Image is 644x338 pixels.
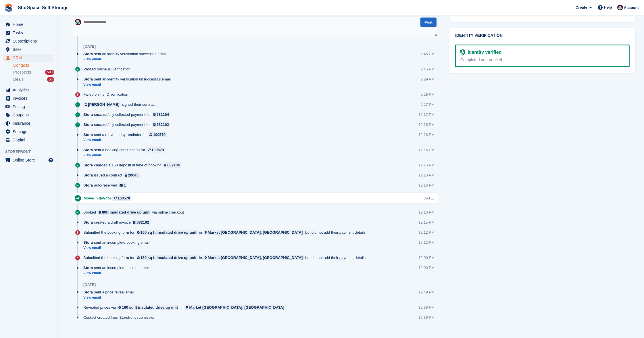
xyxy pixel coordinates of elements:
div: successfully collected payment for [83,112,173,117]
div: 2:45 PM [421,66,435,72]
a: Market [GEOGRAPHIC_DATA], [GEOGRAPHIC_DATA] [184,305,286,310]
a: menu [3,20,54,28]
div: Move-in day for [84,195,134,201]
div: [PERSON_NAME] [88,102,119,107]
div: 12:15 PM [418,220,435,225]
div: sent an identity verification unsuccessful email [83,76,174,82]
div: auto-reserved [83,183,130,188]
span: Deals [13,77,24,82]
div: Contact created from Storefront submission [83,315,158,320]
span: Insurance [13,119,47,127]
a: menu [3,29,54,37]
a: menu [3,45,54,53]
a: Deals 50 [13,76,54,82]
a: View email [83,295,137,300]
a: menu [3,94,54,102]
div: 12:16 PM [418,132,435,137]
div: Identity verified [465,49,501,56]
a: View email [83,245,152,250]
div: 80ft Insulated drive up unit [102,210,149,215]
span: Invoices [13,94,47,102]
a: 100579 [148,132,167,137]
div: Completed and Verified. [460,57,624,63]
div: Failed online ID verification [83,92,131,97]
div: Submitted the booking form for in but did not add their payment details [83,255,368,260]
div: Market [GEOGRAPHIC_DATA], [GEOGRAPHIC_DATA] [208,255,303,260]
div: sent an incomplete booking email [83,265,152,270]
img: Ross Hadlington [75,19,81,25]
span: Home [13,20,47,28]
div: 682102 [137,220,149,225]
div: sent a booking confirmation for [83,147,168,153]
div: 1 [124,183,126,188]
a: menu [3,111,54,119]
span: Stora [83,132,93,137]
a: View email [83,271,152,276]
span: Help [604,5,612,10]
div: 12:39 PM [418,315,435,320]
div: 12:00 PM [418,255,435,260]
div: Market [GEOGRAPHIC_DATA], [GEOGRAPHIC_DATA] [208,230,303,235]
div: [DATE] [83,283,96,287]
span: Stora [83,122,93,127]
div: 12:39 PM [418,305,435,310]
span: Subscriptions [13,37,47,45]
div: sent an incomplete booking email [83,240,152,245]
a: menu [3,86,54,94]
div: 100579 [153,132,166,137]
div: 2:45 PM [421,51,435,57]
span: Stora [83,265,93,270]
div: sent a price reveal email [83,289,137,295]
span: Analytics [13,86,47,94]
span: Sites [13,45,47,53]
a: menu [3,103,54,111]
div: [DATE] [83,44,96,49]
div: Submitted the booking form for in but did not add their payment details [83,230,368,235]
div: 100579 [151,147,164,153]
div: 508 [45,70,54,75]
a: menu [3,156,54,164]
span: Prospects [13,70,31,75]
a: 160 sq ft insulated drive up unit [136,230,198,235]
span: Account [624,5,639,11]
div: 682102 [157,122,169,127]
div: successfully collected payment for [83,122,173,127]
span: Storefront [5,149,57,155]
div: signed their contract [83,102,158,107]
img: Identity Verification Ready [460,49,465,55]
div: 12:12 PM [418,230,435,235]
span: Stora [83,220,93,225]
a: View email [83,57,169,62]
a: 100579 [112,195,131,201]
div: 12:12 PM [418,240,435,245]
div: 50 [47,77,54,82]
a: Market [GEOGRAPHIC_DATA], [GEOGRAPHIC_DATA] [203,255,304,260]
a: StorSpace Self Storage [16,3,71,12]
div: 12:16 PM [418,122,435,127]
div: 160 sq ft insulated drive up unit [122,305,178,310]
a: menu [3,119,54,127]
a: 20045 [124,172,140,178]
img: stora-icon-8386f47178a22dfd0bd8f6a31ec36ba5ce8667c1dd55bd0f319d3a0aa187defe.svg [5,3,13,12]
div: 682104 [167,162,180,168]
a: 682102 [132,220,151,225]
div: 12:49 PM [418,289,435,295]
a: View email [83,82,174,87]
a: 682104 [152,112,171,117]
span: Coupons [13,111,47,119]
span: Stora [83,51,93,57]
span: Stora [83,112,93,117]
a: menu [3,54,54,62]
div: 12:16 PM [418,147,435,153]
span: Capital [13,136,47,144]
span: Pricing [13,103,47,111]
a: Contacts [13,63,54,68]
a: menu [3,37,54,45]
div: 12:16 PM [418,210,435,215]
a: 100579 [146,147,165,153]
div: 12:16 PM [418,172,435,178]
div: 160 sq ft insulated drive up unit [141,255,197,260]
a: menu [3,136,54,144]
a: 160 sq ft insulated drive up unit [117,305,179,310]
a: 682102 [152,122,171,127]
